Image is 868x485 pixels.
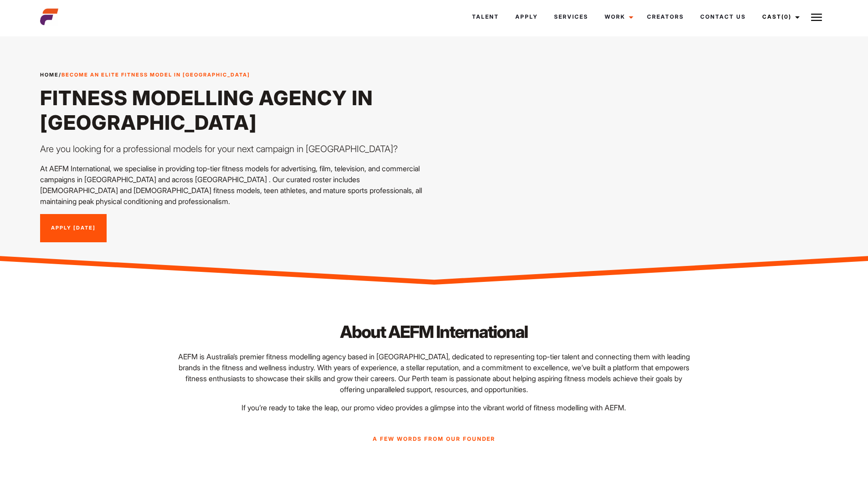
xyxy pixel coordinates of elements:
p: A few words from our founder [140,435,728,443]
a: Apply [DATE] [40,214,107,242]
img: cropped-aefm-brand-fav-22-square.png [40,8,58,26]
img: Burger icon [811,12,822,23]
h2: About AEFM International [173,320,694,344]
p: At AEFM International, we specialise in providing top-tier fitness models for advertising, film, ... [40,163,428,207]
a: Talent [464,5,507,29]
p: AEFM is Australia’s premier fitness modelling agency based in [GEOGRAPHIC_DATA], dedicated to rep... [173,351,694,395]
span: / [40,71,250,79]
a: Work [596,5,639,29]
a: Home [40,71,59,78]
p: Are you looking for a professional models for your next campaign in [GEOGRAPHIC_DATA]? [40,142,428,156]
a: Cast(0) [754,5,805,29]
a: Apply [507,5,546,29]
p: If you’re ready to take the leap, our promo video provides a glimpse into the vibrant world of fi... [173,402,694,413]
a: Services [546,5,596,29]
a: Contact Us [692,5,754,29]
strong: Become an Elite Fitness Model in [GEOGRAPHIC_DATA] [62,71,250,78]
h1: Fitness Modelling Agency in [GEOGRAPHIC_DATA] [40,86,428,135]
a: Creators [639,5,692,29]
span: (0) [781,13,791,20]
